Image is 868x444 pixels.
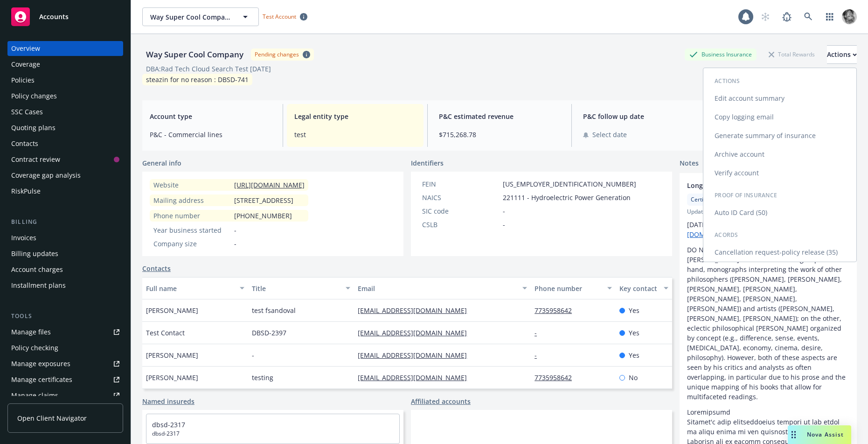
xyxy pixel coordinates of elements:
div: Manage certificates [11,372,72,387]
button: Way Super Cool Company [142,7,259,26]
div: Manage exposures [11,356,70,371]
span: dbsd-2317 [152,430,394,438]
a: Policy changes [7,89,123,104]
div: Overview [11,41,40,56]
div: SIC code [422,206,499,216]
a: Verify account [703,164,856,182]
a: Manage claims [7,388,123,403]
div: Contract review [11,152,60,167]
span: Identifiers [411,158,444,168]
div: Policy changes [11,89,57,104]
span: [PERSON_NAME] [146,373,198,382]
div: Phone number [535,284,602,293]
div: Business Insurance [685,49,757,60]
div: Billing [7,217,123,227]
a: [EMAIL_ADDRESS][DOMAIN_NAME] [358,306,474,315]
span: DBSD-2397 [252,328,286,338]
span: Open Client Navigator [17,413,87,423]
a: Installment plans [7,278,123,293]
span: - [252,350,254,360]
div: Manage claims [11,388,58,403]
div: Contacts [11,136,38,151]
a: Contacts [142,264,171,273]
span: 221111 - Hydroelectric Power Generation [503,193,631,202]
div: Account charges [11,262,63,277]
div: Coverage gap analysis [11,168,81,183]
span: Certificates [691,195,721,204]
span: - [234,225,236,235]
p: DO NOT DO ANYTHING. [PERSON_NAME] works fall into two groups: on one hand, monographs interpretin... [687,245,849,402]
button: Key contact [616,277,672,299]
div: Billing updates [11,246,58,261]
div: DBA: Rad Tech Cloud Search Test [DATE] [146,64,271,74]
div: Company size [153,239,230,249]
div: Mailing address [153,195,230,205]
span: Yes [629,305,639,315]
a: Report a Bug [778,7,796,26]
span: - [234,239,236,249]
p: [DATE]-[DATE] Workbook WC, GL, EXS [687,220,849,239]
span: Way Super Cool Company [150,12,231,22]
a: [EMAIL_ADDRESS][DOMAIN_NAME] [358,328,474,337]
span: Test Account [259,12,311,21]
a: Edit account summary [703,89,856,108]
span: P&C estimated revenue [439,111,561,121]
span: Acords [715,231,738,239]
a: SSC Cases [7,104,123,119]
a: Named insureds [142,396,194,406]
div: Pending changes [255,50,299,58]
span: Select date [592,130,627,139]
a: [URL][DOMAIN_NAME] [234,180,305,189]
div: Way Super Cool Company [142,49,247,61]
a: Accounts [7,4,123,30]
a: Policy checking [7,340,123,355]
a: Manage certificates [7,372,123,387]
a: [EMAIL_ADDRESS][DOMAIN_NAME] [358,373,474,382]
div: Full name [146,284,234,293]
span: test fsandoval [252,305,296,315]
span: [STREET_ADDRESS] [234,195,293,205]
button: Actions [827,45,857,64]
span: Updated by [PERSON_NAME] on [DATE] 5:22 AM [687,208,849,216]
span: P&C follow up date [583,111,705,121]
button: Full name [142,277,248,299]
span: Long Notes [687,180,825,190]
div: Invoices [11,230,36,245]
a: Contract review [7,152,123,167]
a: Overview [7,41,123,56]
a: Quoting plans [7,120,123,135]
a: 7735958642 [535,373,579,382]
a: Generate summary of insurance [703,126,856,145]
a: Affiliated accounts [411,396,471,406]
a: Copy logging email [703,108,856,126]
span: General info [142,158,181,168]
a: Manage exposures [7,356,123,371]
div: Title [252,284,340,293]
span: No [629,373,638,382]
div: Manage files [11,325,51,340]
div: Tools [7,312,123,321]
a: Auto ID Card (50) [703,203,856,222]
div: steazin for no reason : DBSD-741 [142,74,252,85]
div: RiskPulse [11,184,41,199]
span: [PERSON_NAME] [146,350,198,360]
span: Test Account [263,13,296,21]
a: 7735958642 [535,306,579,315]
a: Search [799,7,818,26]
span: test [294,130,416,139]
a: Switch app [820,7,839,26]
a: Cancellation request-policy release (35) [703,243,856,262]
span: Proof of Insurance [715,191,777,199]
a: RiskPulse [7,184,123,199]
div: Year business started [153,225,230,235]
img: photo [842,9,857,24]
div: FEIN [422,179,499,189]
div: CSLB [422,220,499,229]
a: Manage files [7,325,123,340]
a: [EMAIL_ADDRESS][DOMAIN_NAME] [358,351,474,360]
span: Test Contact [146,328,185,338]
div: Drag to move [788,425,799,444]
a: Coverage gap analysis [7,168,123,183]
div: Total Rewards [764,49,819,60]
